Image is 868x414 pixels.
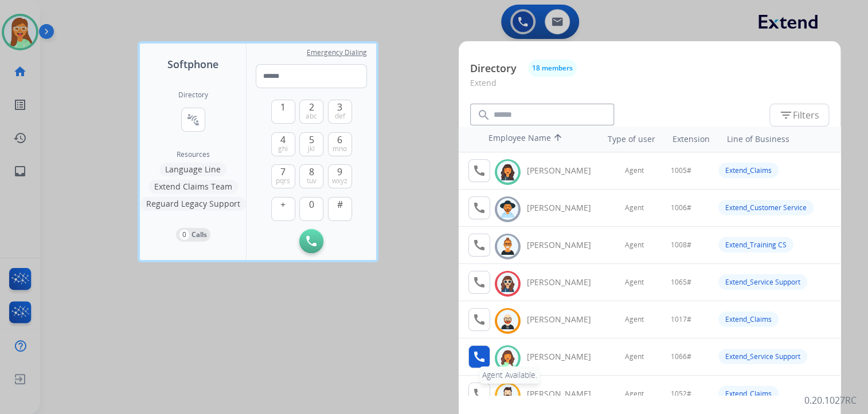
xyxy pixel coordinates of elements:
h2: Directory [178,90,208,100]
img: call-button [306,236,316,246]
th: Extension [666,128,715,151]
span: 1065# [671,278,691,287]
span: Agent [625,240,644,250]
span: Agent [625,352,644,361]
button: 2abc [299,100,323,124]
mat-icon: search [477,108,491,122]
span: 1008# [671,240,691,250]
span: # [337,198,343,211]
div: Extend_Training CS [718,237,793,253]
span: def [335,112,345,121]
div: [PERSON_NAME] [527,202,604,214]
img: avatar [499,163,516,181]
span: Emergency Dialing [307,48,367,57]
button: + [271,197,295,221]
span: Agent [625,203,644,212]
img: avatar [499,312,516,330]
span: pqrs [276,176,290,186]
th: Employee Name [483,127,586,152]
span: mno [333,144,347,153]
div: [PERSON_NAME] [527,314,604,325]
div: Extend_Customer Service [718,200,814,215]
span: abc [306,112,317,121]
img: avatar [499,238,516,255]
span: 1066# [671,352,691,361]
span: 7 [280,165,286,179]
span: 1052# [671,389,691,399]
span: Resources [177,150,210,159]
span: 1 [280,100,286,114]
span: Filters [779,108,819,122]
img: avatar [499,200,516,218]
mat-icon: call [472,313,486,326]
button: 0 [299,197,323,221]
span: 1017# [671,315,691,324]
button: 5jkl [299,132,323,156]
mat-icon: call [472,350,486,364]
button: 9wxyz [328,164,352,188]
span: ghi [278,144,288,153]
th: Type of user [592,128,661,151]
div: [PERSON_NAME] [527,239,604,251]
p: Extend [470,77,829,98]
span: 3 [337,100,342,114]
mat-icon: call [472,238,486,252]
span: + [280,198,286,211]
button: 6mno [328,132,352,156]
p: 0 [179,230,189,240]
span: jkl [308,144,315,153]
p: Calls [191,230,207,240]
div: Extend_Service Support [718,349,807,364]
mat-icon: arrow_upward [551,132,565,146]
button: Filters [769,104,829,127]
button: 1 [271,100,295,124]
span: 8 [309,165,314,179]
p: Directory [470,61,517,76]
span: 5 [309,133,314,147]
span: Softphone [167,56,218,72]
mat-icon: filter_list [779,108,793,122]
div: Agent Available. [479,366,540,384]
button: 0Calls [176,228,210,242]
span: 1006# [671,203,691,212]
img: avatar [499,349,516,367]
th: Line of Business [721,128,835,151]
p: 0.20.1027RC [804,393,857,407]
img: avatar [499,275,516,293]
span: 4 [280,133,286,147]
div: Extend_Claims [718,163,779,178]
span: 6 [337,133,342,147]
button: # [328,197,352,221]
span: wxyz [332,176,347,186]
span: Agent [625,389,644,399]
mat-icon: call [472,201,486,215]
span: Agent [625,315,644,324]
span: 1005# [671,166,691,175]
mat-icon: call [472,164,486,178]
button: 8tuv [299,164,323,188]
button: 3def [328,100,352,124]
div: [PERSON_NAME] [527,388,604,400]
img: avatar [499,387,516,404]
div: Extend_Claims [718,386,779,401]
button: 4ghi [271,132,295,156]
span: 0 [309,198,314,211]
div: Extend_Claims [718,312,779,327]
button: 7pqrs [271,164,295,188]
span: Agent [625,166,644,175]
mat-icon: call [472,275,486,289]
button: 18 members [528,60,577,77]
span: 9 [337,165,342,179]
mat-icon: connect_without_contact [186,113,200,127]
span: tuv [307,176,316,186]
div: [PERSON_NAME] [527,277,604,288]
button: Agent Available. [468,345,490,368]
div: [PERSON_NAME] [527,351,604,362]
div: [PERSON_NAME] [527,165,604,176]
button: Extend Claims Team [148,180,238,194]
span: 2 [309,100,314,114]
span: Agent [625,278,644,287]
div: Extend_Service Support [718,274,807,290]
button: Language Line [159,163,226,176]
mat-icon: call [472,387,486,401]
